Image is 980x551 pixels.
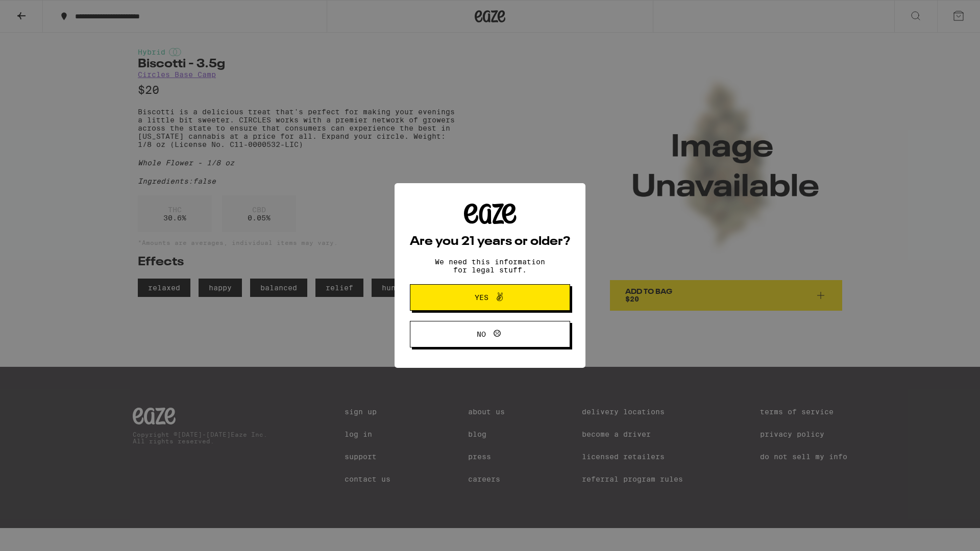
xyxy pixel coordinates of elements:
button: Yes [410,284,570,311]
p: We need this information for legal stuff. [426,258,554,274]
span: Yes [475,294,488,301]
span: No [477,331,486,338]
button: No [410,321,570,347]
h2: Are you 21 years or older? [410,236,570,248]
